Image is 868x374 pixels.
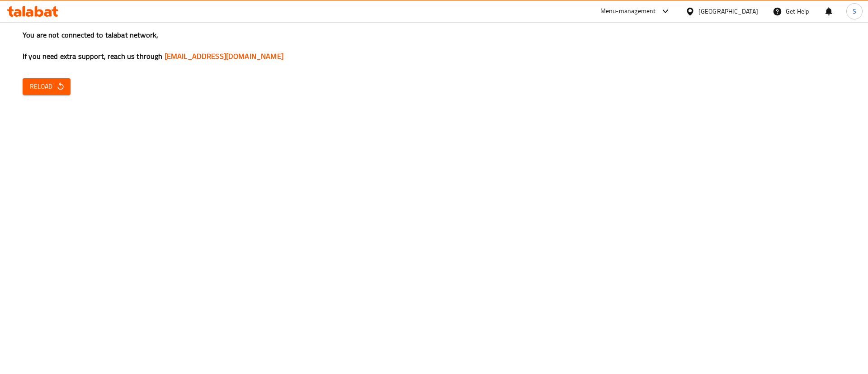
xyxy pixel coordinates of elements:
div: Menu-management [600,6,656,17]
div: [GEOGRAPHIC_DATA] [698,6,758,16]
span: S [853,6,856,16]
a: [EMAIL_ADDRESS][DOMAIN_NAME] [165,49,283,63]
h3: You are not connected to talabat network, If you need extra support, reach us through [23,30,845,62]
span: Reload [30,81,63,92]
button: Reload [23,78,71,95]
